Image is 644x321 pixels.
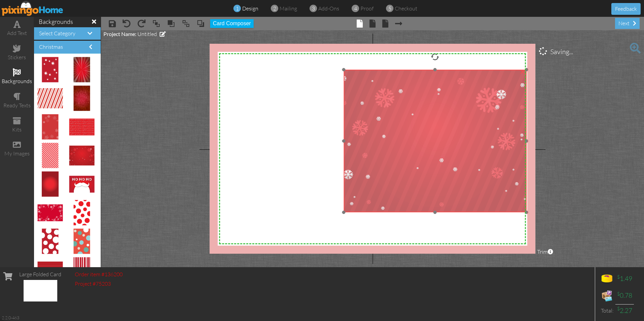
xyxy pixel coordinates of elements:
[517,66,528,76] div: ×
[2,1,64,16] img: pixingo logo
[37,205,63,221] img: 20181002-055702-8ab8d307-250.jpg
[103,31,136,37] span: Project Name:
[615,271,634,287] td: 1.49
[599,304,615,317] td: Total:
[600,272,614,286] img: points-icon.png
[39,19,96,25] h4: backgrounds
[37,262,63,278] img: 20181002-055757-d0768a9d-250.jpg
[41,172,58,197] img: 20191125-215105-e037e53d4671-250.jpg
[75,280,123,288] div: Project #75203
[600,289,614,302] img: expense-icon.png
[312,5,315,12] span: 3
[611,3,641,15] button: Feedback
[344,70,526,212] img: 20181002-055657-7aabbc10-original.png
[42,143,58,168] img: 20181002-055643-0fd23a18-250.jpg
[39,43,63,50] a: Christmas
[236,5,239,12] span: 1
[617,306,620,311] sup: $
[273,5,276,12] span: 2
[19,271,61,278] div: Large Folded Card
[615,18,640,29] div: next
[42,57,58,82] img: 20181002-055752-4706909c-250.jpg
[360,5,374,12] span: proof
[137,31,157,37] span: Untitled
[617,291,620,296] sup: $
[280,5,297,12] span: mailing
[73,257,90,283] img: 20181002-055735-2e4eb616-250.jpg
[354,5,357,12] span: 4
[69,119,94,135] img: 20181002-055651-d3ebb740-250.jpg
[73,200,90,225] img: 20181002-055713-0e4ada82-250.jpg
[42,114,58,140] img: 20181002-055636-46e2b778-250.jpg
[2,315,19,321] div: 2.2.0-463
[73,57,90,82] img: 20181002-055612-b2e2f9e2-250.jpg
[73,229,90,254] img: 20181002-055629-e8a3370d-250.jpg
[617,274,620,280] sup: $
[537,248,553,256] span: Trim
[69,176,94,192] img: 20190123-194838-d67412cb-250.jpg
[395,5,417,12] span: checkout
[69,146,94,166] img: 20181002-055657-7aabbc10-250.png
[210,19,254,28] button: Card Composer
[39,30,75,37] a: Select Category
[388,5,391,12] span: 5
[615,304,634,317] td: 2.27
[37,88,63,108] img: 20181002-055617-5ec66692-250.png
[318,5,339,12] span: add-ons
[75,271,123,278] div: Order item #136200
[24,280,57,301] img: 136200-1-1758919261876-9b3cf7ec775fa636-qa.jpg
[73,86,90,111] img: 20181002-055623-e591980d-250.jpg
[615,287,634,304] td: 0.78
[242,5,258,12] span: design
[42,229,58,254] img: 20181002-055708-f9d5a928-250.jpg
